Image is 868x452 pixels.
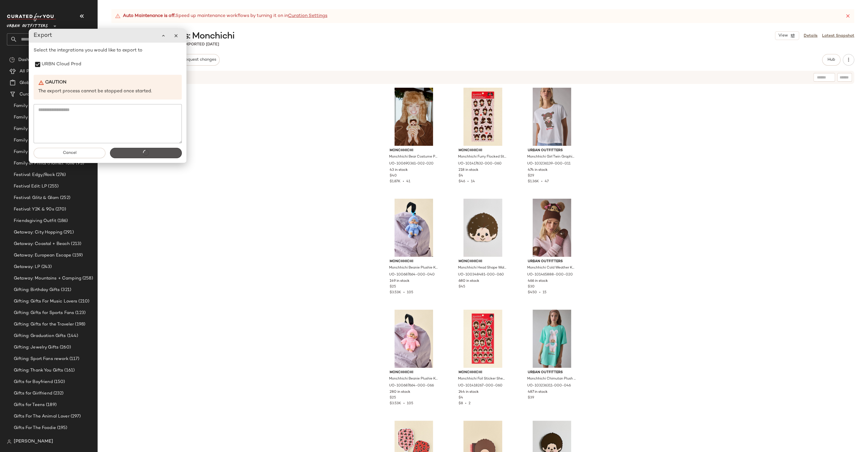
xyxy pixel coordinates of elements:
span: (243) [40,264,52,270]
span: UO-100687664-000-066 [389,383,434,388]
span: Gifts For The Animal Lover [14,413,69,420]
span: Gifting: Sport Fans rework [14,356,68,362]
span: Family of Prints (Home): LP [14,137,70,144]
span: $1.36K [528,180,539,183]
span: UO-103236139-000-011 [527,161,571,166]
a: Details [804,33,817,39]
span: Global Clipboards [20,80,57,86]
span: Monchhichi Beanie Plushie Keychain in Pink at Urban Outfitters [389,376,438,382]
span: • [401,402,407,405]
a: Latest Snapshot [822,33,854,39]
span: Urban Outfitters [528,259,576,264]
span: (150) [53,379,65,385]
span: Festival: Edgy/Rock [14,172,55,178]
span: $25 [390,395,396,401]
span: $450 [528,291,537,294]
span: (93) [75,160,84,167]
span: (161) [63,367,75,374]
span: $25 [390,284,396,290]
img: 101465888_020_b [523,199,581,257]
span: Monchhichi Girl Twin Graphic Slim Tee in Ivory, Women's at Urban Outfitters [527,154,576,160]
img: 101417632_060_b [454,88,512,146]
span: (144) [66,333,78,339]
img: svg%3e [9,57,15,63]
span: Monchhichi [459,370,507,375]
span: (159) [71,252,83,259]
span: Urban Outfitters [528,370,576,375]
span: Monchhichi Head Shape Wall Clock at Urban Outfitters [458,265,507,271]
span: 149 in stock [390,279,409,284]
span: 43 in stock [390,168,408,173]
span: Monchhichi Beanie Plushie Keychain in Blue at Urban Outfitters [389,265,438,271]
span: Family of Prints (Home): Stripes [14,149,80,155]
span: 14 [471,180,475,183]
span: Family of Prints (Home): Bows [14,103,76,109]
span: Monchhichi [459,259,507,264]
span: Monchhichi Cold Weather Knit Beanie & Glove Set in Brown at Urban Outfitters [527,265,576,271]
img: svg%3e [7,439,11,444]
a: Curation Settings [288,13,327,20]
span: 2 [469,402,471,405]
span: $46 [459,180,465,183]
span: UO-100348481-000-060 [458,272,504,277]
span: Urban Outfitters [528,148,576,153]
span: 105 [407,402,413,405]
span: Monchhichi [390,370,438,375]
span: UO-101418267-000-060 [458,383,502,388]
span: Gifting: Thank You Gifts [14,367,63,374]
span: $39 [528,395,534,401]
span: Getaway: LP [14,264,40,270]
span: All Products [20,68,45,75]
span: • [463,402,469,405]
span: Monchhichi [459,148,507,153]
span: 105 [407,291,413,294]
p: Select the integrations you would like to export to [34,47,182,54]
span: 680 in stock [459,279,479,284]
img: 103236311_046_b [523,310,581,368]
span: • [401,180,406,183]
span: 466 in stock [528,279,548,284]
span: UO-101465888-000-020 [527,272,573,277]
span: $40 [390,173,397,179]
span: Gifting: Gifts for Sports Fans [14,310,74,316]
span: Gifting: Jewelry Gifts [14,344,59,351]
span: • [465,180,471,183]
p: Exported [DATE] [183,41,219,47]
span: $3.53K [390,402,401,405]
span: UO-100690361-002-020 [389,161,434,166]
span: $29 [528,173,534,179]
span: Gifting: Graduation Gifts [14,333,66,339]
span: Gifts for Boyfriend [14,379,53,385]
span: 280 in stock [390,390,410,395]
span: 244 in stock [459,390,479,395]
span: Gifts For The Foodie [14,425,56,431]
span: Gifting: Birthday Gifts [14,287,60,293]
span: UO-100687664-000-040 [389,272,435,277]
span: (258) [81,275,93,282]
span: (117) [68,356,80,362]
span: (210) [77,298,89,305]
span: Monchhichi [390,259,438,264]
span: • [537,291,543,294]
span: (297) [69,413,81,420]
span: • [539,180,545,183]
span: Gifting: Gifts For Music Lovers [14,298,77,305]
span: (195) [56,425,67,431]
img: 100687664_040_b [385,199,443,257]
span: • [401,291,407,294]
span: Family of Prints (Home): Floral [14,114,77,121]
span: Festival: Y2K & 90s [14,206,54,213]
button: Hub [822,54,840,66]
span: $3.53K [390,291,401,294]
span: Curations [20,91,40,98]
span: Request changes [183,58,216,62]
button: Request changes [179,54,220,66]
span: 41 [406,180,410,183]
span: (276) [55,172,66,178]
img: 101418267_060_b [454,310,512,368]
div: Speed up maintenance workflows by turning it on in [115,13,327,20]
span: Friendsgiving Outfit [14,218,56,224]
img: 100348481_060_b [454,199,512,257]
span: (189) [45,402,57,408]
span: (123) [74,310,86,316]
